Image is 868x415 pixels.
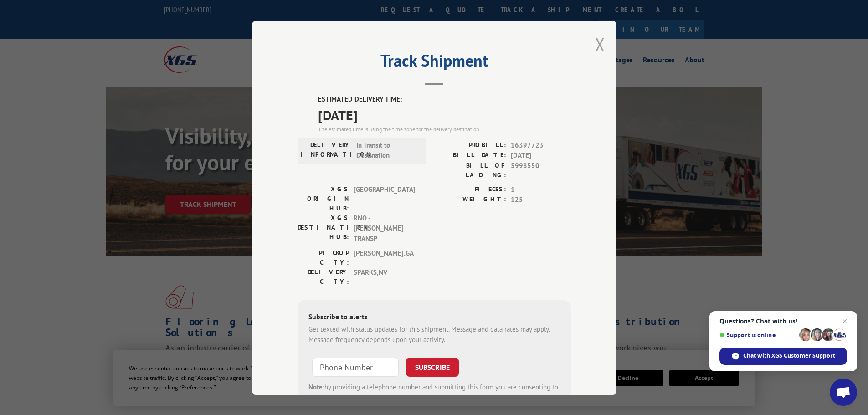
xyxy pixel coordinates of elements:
div: by providing a telephone number and submitting this form you are consenting to be contacted by SM... [308,382,560,413]
span: 5998550 [511,160,571,179]
button: Close modal [595,32,605,56]
span: 16397723 [511,140,571,150]
button: SUBSCRIBE [406,358,459,377]
div: The estimated time is using the time zone for the delivery destination. [318,125,571,133]
label: XGS ORIGIN HUB: [298,184,349,213]
label: PROBILL: [434,140,506,150]
label: DELIVERY CITY: [298,267,349,287]
label: PICKUP CITY: [298,248,349,267]
span: 1 [511,184,571,195]
strong: Note: [308,383,324,391]
label: BILL OF LADING: [434,160,506,179]
label: XGS DESTINATION HUB: [298,213,349,244]
span: RNO - [PERSON_NAME] TRANSP [354,213,415,244]
span: [PERSON_NAME] , GA [354,248,415,267]
span: [DATE] [318,104,571,125]
h2: Track Shipment [298,54,571,72]
label: WEIGHT: [434,195,506,205]
span: Chat with XGS Customer Support [743,352,835,360]
span: Chat with XGS Customer Support [719,348,847,365]
a: Open chat [830,379,857,406]
input: Phone Number [312,358,399,377]
div: Subscribe to alerts [308,311,560,324]
span: [GEOGRAPHIC_DATA] [354,184,415,213]
span: Support is online [719,332,796,338]
label: BILL DATE: [434,150,506,161]
span: Questions? Chat with us! [719,318,847,325]
span: In Transit to Destination [356,140,418,160]
span: SPARKS , NV [354,267,415,287]
span: 125 [511,195,571,205]
label: DELIVERY INFORMATION: [300,140,352,160]
label: PIECES: [434,184,506,195]
div: Get texted with status updates for this shipment. Message and data rates may apply. Message frequ... [308,324,560,345]
span: [DATE] [511,150,571,161]
label: ESTIMATED DELIVERY TIME: [318,94,571,105]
